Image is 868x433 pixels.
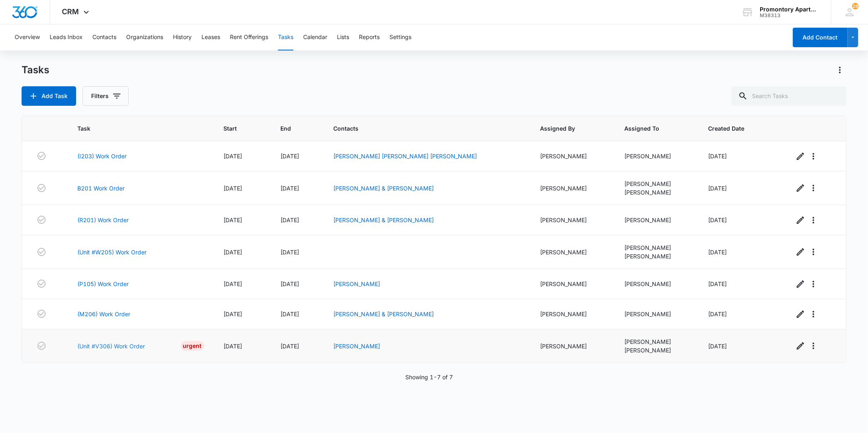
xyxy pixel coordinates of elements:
[760,13,819,18] div: account id
[77,310,130,318] a: (M206) Work Order
[359,24,380,50] button: Reports
[333,216,434,223] a: [PERSON_NAME] & [PERSON_NAME]
[224,124,249,133] span: Start
[540,184,604,192] div: [PERSON_NAME]
[708,343,727,350] span: [DATE]
[540,216,604,224] div: [PERSON_NAME]
[540,124,593,133] span: Assigned By
[224,311,243,317] span: [DATE]
[708,185,727,192] span: [DATE]
[77,124,192,133] span: Task
[624,179,689,188] div: [PERSON_NAME]
[337,24,349,50] button: Lists
[77,216,129,224] a: (R201) Work Order
[15,24,40,50] button: Overview
[126,24,163,50] button: Organizations
[181,341,204,351] div: Urgent
[852,3,859,9] span: 28
[624,346,689,354] div: [PERSON_NAME]
[50,24,83,50] button: Leads Inbox
[280,124,302,133] span: End
[280,216,299,223] span: [DATE]
[333,280,380,287] a: [PERSON_NAME]
[624,188,689,197] div: [PERSON_NAME]
[708,249,727,256] span: [DATE]
[333,185,434,192] a: [PERSON_NAME] & [PERSON_NAME]
[83,86,129,106] button: Filters
[224,343,243,350] span: [DATE]
[760,6,819,13] div: account name
[77,280,129,288] a: (P105) Work Order
[624,337,689,346] div: [PERSON_NAME]
[333,153,477,160] a: [PERSON_NAME] [PERSON_NAME] [PERSON_NAME]
[62,7,79,16] span: CRM
[280,153,299,160] span: [DATE]
[624,124,677,133] span: Assigned To
[540,248,604,256] div: [PERSON_NAME]
[540,310,604,318] div: [PERSON_NAME]
[230,24,268,50] button: Rent Offerings
[77,248,146,256] a: (Unit #W205) Work Order
[793,28,848,47] button: Add Contact
[540,152,604,160] div: [PERSON_NAME]
[708,216,727,223] span: [DATE]
[732,86,846,106] input: Search Tasks
[77,184,125,192] a: B201 Work Order
[280,280,299,287] span: [DATE]
[280,185,299,192] span: [DATE]
[201,24,220,50] button: Leases
[224,249,243,256] span: [DATE]
[278,24,293,50] button: Tasks
[405,373,453,381] p: Showing 1-7 of 7
[280,311,299,317] span: [DATE]
[624,252,689,260] div: [PERSON_NAME]
[389,24,411,50] button: Settings
[333,124,509,133] span: Contacts
[173,24,192,50] button: History
[22,64,49,76] h1: Tasks
[708,280,727,287] span: [DATE]
[708,124,762,133] span: Created Date
[224,153,243,160] span: [DATE]
[624,216,689,224] div: [PERSON_NAME]
[303,24,327,50] button: Calendar
[224,280,243,287] span: [DATE]
[77,152,127,160] a: (I203) Work Order
[708,153,727,160] span: [DATE]
[624,243,689,252] div: [PERSON_NAME]
[77,342,145,350] a: (Unit #V306) Work Order
[624,310,689,318] div: [PERSON_NAME]
[92,24,116,50] button: Contacts
[22,86,76,106] button: Add Task
[852,3,859,9] div: notifications count
[540,342,604,350] div: [PERSON_NAME]
[540,280,604,288] div: [PERSON_NAME]
[333,311,434,317] a: [PERSON_NAME] & [PERSON_NAME]
[333,343,380,350] a: [PERSON_NAME]
[280,343,299,350] span: [DATE]
[624,152,689,160] div: [PERSON_NAME]
[280,249,299,256] span: [DATE]
[624,280,689,288] div: [PERSON_NAME]
[708,311,727,317] span: [DATE]
[224,216,243,223] span: [DATE]
[833,63,846,77] button: Actions
[224,185,243,192] span: [DATE]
